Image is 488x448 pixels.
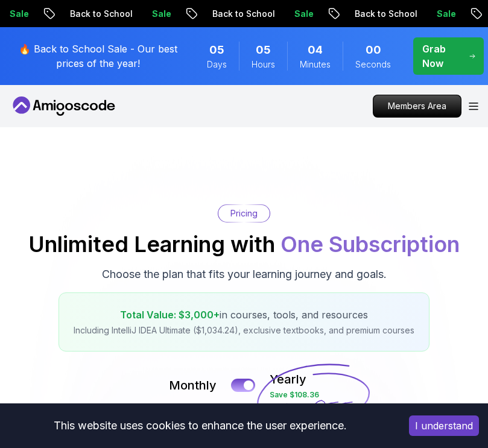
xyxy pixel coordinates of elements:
div: This website uses cookies to enhance the user experience. [9,412,391,439]
p: Choose the plan that fits your learning journey and goals. [102,266,387,283]
span: Hours [252,58,275,71]
span: Seconds [355,58,391,71]
span: 4 Minutes [308,42,323,58]
p: Pricing [230,207,258,219]
span: Days [207,58,227,71]
a: Members Area [373,95,461,118]
button: Open Menu [469,103,478,110]
p: Back to School [267,8,349,20]
p: Sale [349,8,388,20]
p: Including IntelliJ IDEA Ultimate ($1,034.24), exclusive textbooks, and premium courses [74,324,414,336]
h2: Unlimited Learning with [28,232,460,256]
span: 5 Days [209,42,224,58]
p: Back to School [125,8,207,20]
span: 0 Seconds [366,42,381,58]
button: Accept cookies [409,415,479,436]
span: Minutes [300,58,331,71]
p: Monthly [169,377,217,394]
p: 🔥 Back to School Sale - Our best prices of the year! [7,42,189,71]
p: Sale [65,8,103,20]
p: Grab Now [422,42,459,71]
span: One Subscription [280,231,460,257]
p: Members Area [373,95,461,117]
p: Sale [207,8,246,20]
span: 5 Hours [256,42,271,58]
p: in courses, tools, and resources [74,308,414,322]
span: Total Value: $3,000+ [120,309,220,321]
